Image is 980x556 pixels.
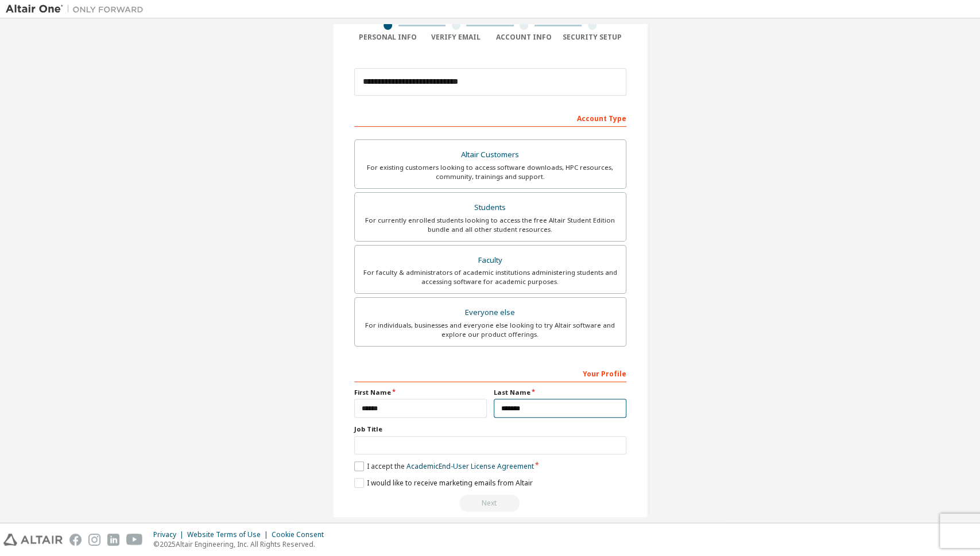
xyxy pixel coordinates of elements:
[187,530,272,539] div: Website Terms of Use
[362,268,619,286] div: For faculty & administrators of academic institutions administering students and accessing softwa...
[3,534,63,546] img: altair_logo.svg
[6,3,149,15] img: Altair One
[107,534,119,546] img: linkedin.svg
[490,33,559,42] div: Account Info
[88,534,100,546] img: instagram.svg
[153,539,331,549] p: © 2025 Altair Engineering, Inc. All Rights Reserved.
[362,200,619,216] div: Students
[494,388,626,397] label: Last Name
[406,461,534,471] a: Academic End-User License Agreement
[354,495,626,512] div: Read and acccept EULA to continue
[153,530,187,539] div: Privacy
[422,33,490,42] div: Verify Email
[354,461,534,471] label: I accept the
[354,108,626,127] div: Account Type
[126,534,143,546] img: youtube.svg
[362,216,619,234] div: For currently enrolled students looking to access the free Altair Student Edition bundle and all ...
[354,364,626,382] div: Your Profile
[354,425,626,434] label: Job Title
[354,33,423,42] div: Personal Info
[354,478,533,488] label: I would like to receive marketing emails from Altair
[558,33,626,42] div: Security Setup
[362,252,619,269] div: Faculty
[362,147,619,163] div: Altair Customers
[362,305,619,321] div: Everyone else
[272,530,331,539] div: Cookie Consent
[362,163,619,181] div: For existing customers looking to access software downloads, HPC resources, community, trainings ...
[362,321,619,339] div: For individuals, businesses and everyone else looking to try Altair software and explore our prod...
[69,534,82,546] img: facebook.svg
[354,388,487,397] label: First Name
